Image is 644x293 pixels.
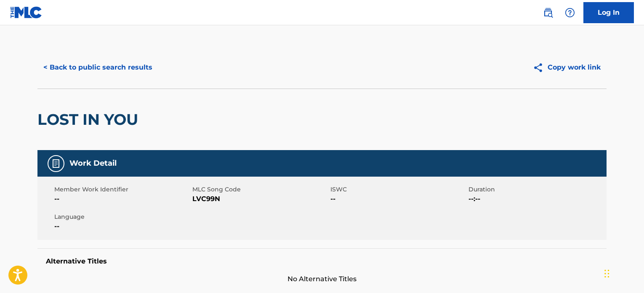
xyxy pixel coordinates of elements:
[468,185,604,194] span: Duration
[565,8,575,18] img: help
[562,4,578,21] div: Help
[527,57,607,78] button: Copy work link
[602,253,644,293] iframe: Chat Widget
[543,8,553,18] img: search
[54,185,190,194] span: Member Work Identifier
[37,274,607,284] span: No Alternative Titles
[533,62,548,73] img: Copy work link
[192,194,328,204] span: LVC99N
[46,257,598,266] h5: Alternative Titles
[192,185,328,194] span: MLC Song Code
[54,221,190,231] span: --
[37,57,158,78] button: < Back to public search results
[540,4,556,21] a: Public Search
[51,159,61,169] img: Work Detail
[468,194,604,204] span: --:--
[54,194,190,204] span: --
[10,6,43,19] img: MLC Logo
[330,185,466,194] span: ISWC
[37,110,142,129] h2: LOST IN YOU
[330,194,466,204] span: --
[54,212,190,221] span: Language
[604,261,609,286] div: Drag
[69,159,117,168] h5: Work Detail
[583,2,634,23] a: Log In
